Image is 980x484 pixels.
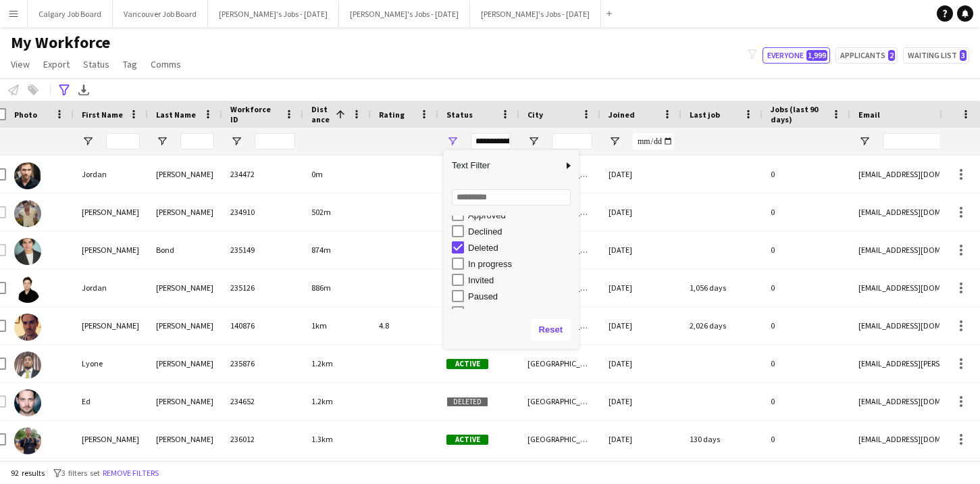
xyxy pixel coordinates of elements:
div: Suspended [468,308,575,318]
div: In progress [468,259,575,269]
button: Calgary Job Board [28,1,113,27]
div: 2,026 days [681,307,763,344]
span: Last job [690,110,720,120]
div: Paused [468,291,575,301]
button: Open Filter Menu [82,135,94,147]
span: Email [858,110,880,120]
span: Export [43,58,70,70]
div: 0 [763,383,850,420]
div: 235149 [222,231,303,268]
div: [DATE] [600,269,681,306]
app-action-btn: Advanced filters [56,82,72,98]
div: [DATE] [600,155,681,193]
span: Comms [151,58,181,70]
div: [PERSON_NAME] [148,420,222,458]
span: 1.3km [311,434,333,444]
a: Export [38,55,75,73]
span: Last Name [156,110,196,120]
div: [PERSON_NAME] [74,231,148,268]
img: Jordan Sawyer [14,162,41,189]
span: 3 filters set [61,468,100,478]
div: [PERSON_NAME] [74,420,148,458]
span: Distance [311,104,330,124]
span: Active [446,435,488,445]
span: View [11,58,30,70]
img: Lyone Dugo [14,352,41,379]
div: 234472 [222,155,303,193]
div: [DATE] [600,231,681,268]
button: [PERSON_NAME]'s Jobs - [DATE] [339,1,470,27]
button: [PERSON_NAME]'s Jobs - [DATE] [208,1,339,27]
div: Ed [74,383,148,420]
input: Joined Filter Input [633,133,673,149]
span: 1km [311,320,327,331]
span: Photo [14,110,37,120]
div: [PERSON_NAME] [148,307,222,344]
div: [GEOGRAPHIC_DATA] [519,383,600,420]
input: Search filter values [452,189,571,205]
input: Workforce ID Filter Input [255,133,295,149]
div: [PERSON_NAME] [74,307,148,344]
div: 234652 [222,383,303,420]
span: Workforce ID [230,104,279,124]
img: Brent Whitehead [14,427,41,454]
button: Waiting list3 [903,47,969,64]
a: View [5,55,35,73]
button: [PERSON_NAME]'s Jobs - [DATE] [470,1,601,27]
span: 2 [888,50,895,61]
span: 3 [960,50,966,61]
img: Charlie Tran [14,200,41,227]
img: Jake Bond [14,238,41,265]
div: [PERSON_NAME] [148,269,222,306]
div: [GEOGRAPHIC_DATA] [519,345,600,382]
span: City [527,110,543,120]
div: 0 [763,420,850,458]
div: [GEOGRAPHIC_DATA] [519,420,600,458]
button: Open Filter Menu [446,135,459,147]
a: Comms [145,55,186,73]
div: 1,056 days [681,269,763,306]
button: Vancouver Job Board [113,1,208,27]
span: 0m [311,169,323,179]
span: Deleted [446,397,488,407]
a: Tag [118,55,143,73]
span: Joined [609,110,635,120]
div: Declined [468,226,575,237]
span: 886m [311,283,331,293]
div: Jordan [74,155,148,193]
div: [PERSON_NAME] [148,345,222,382]
div: 0 [763,345,850,382]
div: Deleted [468,243,575,253]
div: 4.8 [371,307,438,344]
div: 234910 [222,193,303,231]
a: Status [78,55,115,73]
div: Column Filter [444,150,579,349]
span: Active [446,359,488,369]
input: First Name Filter Input [106,133,140,149]
button: Open Filter Menu [858,135,871,147]
div: [PERSON_NAME] [148,193,222,231]
span: First Name [82,110,123,120]
span: 1,999 [806,50,827,61]
button: Open Filter Menu [609,135,621,147]
input: City Filter Input [552,133,592,149]
div: 0 [763,269,850,306]
div: [PERSON_NAME] [148,383,222,420]
span: Rating [379,110,405,120]
img: Jordan Proulx [14,276,41,303]
span: 1.2km [311,396,333,406]
div: [PERSON_NAME] [148,155,222,193]
div: [DATE] [600,345,681,382]
div: [DATE] [600,383,681,420]
button: Applicants2 [835,47,898,64]
span: Status [446,110,473,120]
span: Status [83,58,109,70]
span: Tag [123,58,137,70]
div: Lyone [74,345,148,382]
button: Remove filters [100,466,161,481]
div: 236012 [222,420,303,458]
div: 0 [763,231,850,268]
div: Invited [468,275,575,285]
img: Ed Pinker [14,389,41,416]
button: Open Filter Menu [156,135,168,147]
